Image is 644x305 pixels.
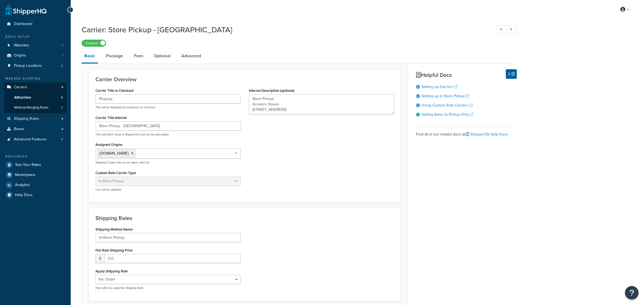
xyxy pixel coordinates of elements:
[4,40,67,51] a: Websites1
[4,76,67,81] div: Manage Shipping
[4,51,67,61] li: Origins
[4,82,67,92] a: Carriers
[82,49,98,64] a: Basic
[95,133,241,137] p: This will ONLY show in ShipperHQ and can be descriptive
[95,215,394,221] h3: Shipping Rates
[95,254,104,263] span: $
[100,150,128,156] span: [DOMAIN_NAME]
[4,190,67,200] a: Help Docs
[14,105,48,110] span: Method Merging Rules
[179,49,204,62] a: Advanced
[95,89,135,93] label: Carrier Title in Checkout
[14,95,31,100] span: All Carriers
[466,131,508,137] a: ShipperHQ Help Docs
[15,163,41,167] span: Test Your Rates
[422,112,473,117] a: Setting Items to Pickup Only
[14,137,47,142] span: Advanced Features
[496,25,507,34] a: Previous Record
[4,93,67,103] a: AllCarriers9
[61,105,63,110] span: 3
[4,61,67,71] a: Pickup Locations2
[61,137,63,142] span: 4
[95,76,394,82] h3: Carrier Overview
[62,53,63,58] span: 1
[4,82,67,113] li: Carriers
[416,126,517,138] div: Find all of our helpful docs at:
[15,173,35,177] span: Marketplace
[95,227,134,232] label: Shipping Method Name
[95,188,241,192] p: Can not be updated
[4,124,67,134] a: Boxes
[422,102,473,108] a: Using Custom Rate Carriers
[4,103,67,113] li: Method Merging Rules
[422,84,457,90] a: Setting up Carriers
[95,269,128,273] label: Apply Shipping Rate
[14,22,32,26] span: Dashboard
[15,193,33,197] span: Help Docs
[4,51,67,61] a: Origins1
[506,25,517,34] a: Next Record
[61,95,63,100] span: 9
[95,171,136,175] label: Custom Rate Carrier Type
[95,105,241,109] p: This will be displayed to customers at checkout
[61,64,63,68] span: 2
[4,40,67,51] li: Websites
[82,40,106,46] label: Enabled
[95,143,122,147] label: Assigned Origins
[4,154,67,159] div: Resources
[131,49,146,62] a: Fees
[4,19,67,29] a: Dashboard
[416,72,517,78] h3: Helpful Docs
[62,43,63,48] span: 1
[14,85,27,90] span: Carriers
[4,114,67,124] a: Shipping Rules
[4,61,67,71] li: Pickup Locations
[506,69,517,79] button: Hide Help Docs
[4,134,67,144] li: Advanced Features
[95,116,127,120] label: Carrier Title Internal
[249,89,295,93] label: Internal Description (optional)
[4,180,67,190] a: Analytics
[14,53,26,58] span: Origins
[103,49,126,62] a: Package
[15,183,30,187] span: Analytics
[14,43,29,48] span: Websites
[4,160,67,170] a: Test Your Rates
[151,49,173,62] a: Optional
[249,94,394,114] textarea: Store Pickup Growers House [STREET_ADDRESS]
[625,286,639,300] button: Open Resource Center
[422,93,469,99] a: Setting up In Store Pickup
[14,117,39,121] span: Shipping Rules
[14,127,24,131] span: Boxes
[82,24,486,35] h1: Carrier: Store Pickup - [GEOGRAPHIC_DATA]
[95,286,241,290] p: How often to apply this Shipping Rate
[4,34,67,39] div: Basic Setup
[4,170,67,180] a: Marketplace
[4,134,67,144] a: Advanced Features4
[95,161,241,165] p: Shipping Origins this carrier gives rates for
[14,64,42,68] span: Pickup Locations
[95,248,133,252] label: Flat Rate Shipping Price
[4,103,67,113] a: Method Merging Rules3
